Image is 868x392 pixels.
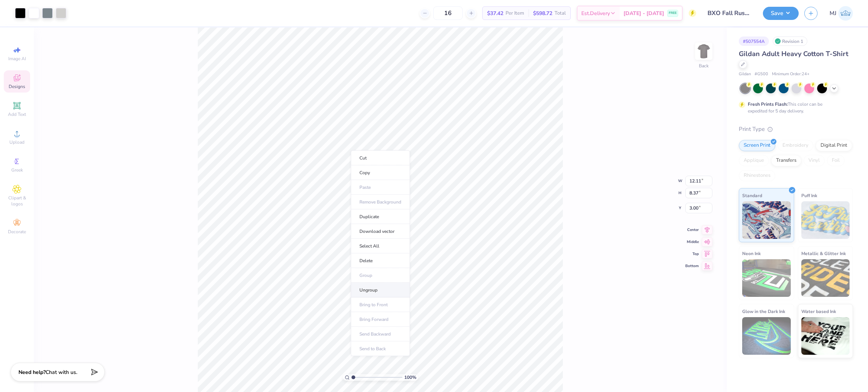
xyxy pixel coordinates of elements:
span: Chat with us. [46,369,77,376]
span: Add Text [8,111,26,117]
span: $37.42 [487,9,503,17]
span: Gildan Adult Heavy Cotton T-Shirt [739,49,848,58]
span: Greek [11,167,23,173]
li: Copy [351,166,410,180]
div: Transfers [771,155,801,166]
div: Rhinestones [739,170,775,181]
li: Download vector [351,224,410,239]
li: Duplicate [351,210,410,224]
span: Upload [9,139,24,145]
span: Glow in the Dark Ink [742,307,785,315]
img: Mark Joshua Mullasgo [838,6,853,21]
img: Standard [742,201,791,239]
span: Standard [742,191,762,199]
div: Vinyl [804,155,825,166]
span: Gildan [739,71,751,77]
span: Total [555,9,566,17]
span: $598.72 [533,9,552,17]
li: Select All [351,239,410,254]
div: # 507554A [739,36,769,46]
img: Back [696,44,711,59]
div: Screen Print [739,140,775,151]
span: 100 % [404,374,416,381]
li: Ungroup [351,283,410,298]
span: Water based Ink [801,307,836,315]
span: Neon Ink [742,249,761,257]
span: [DATE] - [DATE] [623,9,664,17]
input: – – [433,6,463,20]
span: Clipart & logos [4,195,30,207]
span: Per Item [506,9,524,17]
strong: Fresh Prints Flash: [748,101,788,107]
div: This color can be expedited for 5 day delivery. [748,101,840,114]
img: Neon Ink [742,259,791,297]
span: # G500 [755,71,768,77]
span: Middle [685,239,699,245]
li: Cut [351,150,410,166]
img: Glow in the Dark Ink [742,317,791,355]
span: FREE [669,11,677,16]
button: Save [763,7,799,20]
span: Designs [9,84,25,90]
span: Image AI [8,56,26,62]
span: Metallic & Glitter Ink [801,249,846,257]
span: Decorate [8,229,26,235]
span: Bottom [685,263,699,269]
div: Back [699,62,709,69]
span: MJ [830,9,836,18]
div: Foil [827,155,845,166]
strong: Need help? [18,369,46,376]
span: Puff Ink [801,191,817,199]
span: Est. Delivery [581,9,610,17]
div: Revision 1 [773,36,807,46]
input: Untitled Design [702,6,757,21]
img: Puff Ink [801,201,850,239]
img: Water based Ink [801,317,850,355]
a: MJ [830,6,853,21]
span: Top [685,251,699,257]
div: Print Type [739,125,853,134]
div: Embroidery [778,140,813,151]
li: Delete [351,254,410,268]
span: Center [685,227,699,232]
div: Digital Print [816,140,852,151]
div: Applique [739,155,769,166]
span: Minimum Order: 24 + [772,71,810,77]
img: Metallic & Glitter Ink [801,259,850,297]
